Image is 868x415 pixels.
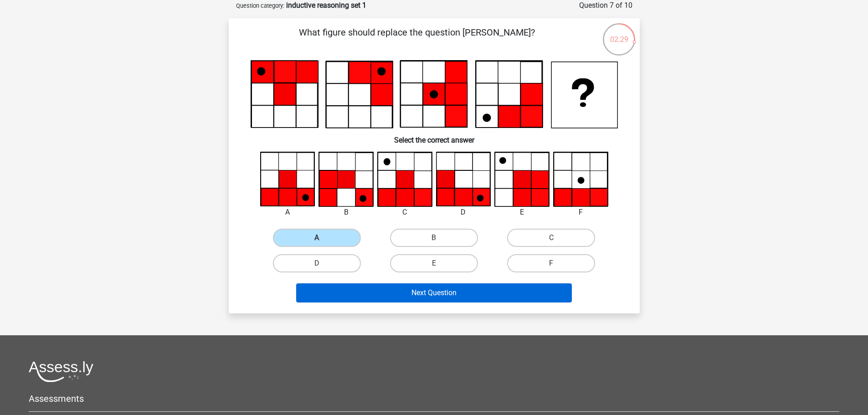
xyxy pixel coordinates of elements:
[390,254,478,272] label: E
[296,283,572,302] button: Next Question
[602,22,636,45] div: 02:29
[507,254,595,272] label: F
[390,229,478,247] label: B
[370,207,439,218] div: C
[429,207,498,218] div: D
[243,26,591,53] p: What figure should replace the question [PERSON_NAME]?
[507,229,595,247] label: C
[488,207,556,218] div: E
[29,361,93,382] img: Assessly logo
[546,207,615,218] div: F
[286,1,366,10] strong: inductive reasoning set 1
[253,207,322,218] div: A
[236,2,284,9] small: Question category:
[273,254,361,272] label: D
[29,393,839,404] h5: Assessments
[243,128,625,144] h6: Select the correct answer
[312,207,380,218] div: B
[273,229,361,247] label: A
